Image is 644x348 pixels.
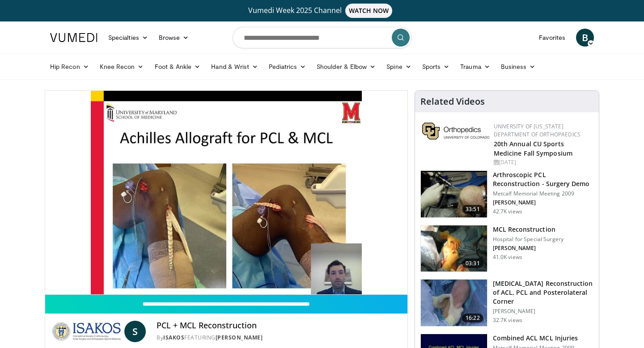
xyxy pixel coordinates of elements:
p: Metcalf Memorial Meeting 2009 [493,190,593,197]
div: [DATE] [494,158,592,166]
a: Sports [417,58,455,76]
h4: Related Videos [420,96,485,107]
input: Search topics, interventions [233,27,411,48]
img: 672811_3.png.150x105_q85_crop-smart_upscale.jpg [421,171,487,217]
a: Browse [153,29,195,47]
span: WATCH NOW [345,4,393,18]
a: 03:31 MCL Reconstruction Hospital for Special Surgery [PERSON_NAME] 41.0K views [420,225,593,272]
p: 42.7K views [493,208,522,215]
a: 33:51 Arthroscopic PCL Reconstruction - Surgery Demo Metcalf Memorial Meeting 2009 [PERSON_NAME] ... [420,170,593,218]
p: Hospital for Special Surgery [493,236,563,243]
a: B [576,29,594,47]
p: [PERSON_NAME] [493,245,563,252]
p: 41.0K views [493,254,522,261]
a: Hand & Wrist [206,58,263,76]
a: Hip Recon [45,58,94,76]
img: 355603a8-37da-49b6-856f-e00d7e9307d3.png.150x105_q85_autocrop_double_scale_upscale_version-0.2.png [422,123,489,140]
img: Stone_ACL_PCL_FL8_Widescreen_640x360_100007535_3.jpg.150x105_q85_crop-smart_upscale.jpg [421,280,487,326]
img: Marx_MCL_100004569_3.jpg.150x105_q85_crop-smart_upscale.jpg [421,225,487,272]
a: Business [496,58,541,76]
p: [PERSON_NAME] [493,308,593,315]
h3: Combined ACL MCL Injuries [493,334,578,343]
span: 16:22 [462,314,483,323]
a: Vumedi Week 2025 ChannelWATCH NOW [51,4,593,18]
a: University of [US_STATE] Department of Orthopaedics [494,123,580,138]
div: By FEATURING [157,334,400,342]
a: Specialties [103,29,153,47]
a: Foot & Ankle [149,58,206,76]
p: 32.7K views [493,317,522,324]
img: VuMedi Logo [50,33,97,42]
a: 16:22 [MEDICAL_DATA] Reconstruction of ACL, PCL and Posterolateral Corner [PERSON_NAME] 32.7K views [420,279,593,327]
span: 03:31 [462,259,483,268]
a: 20th Annual CU Sports Medicine Fall Symposium [494,140,572,157]
h3: MCL Reconstruction [493,225,563,234]
a: Spine [381,58,416,76]
h3: [MEDICAL_DATA] Reconstruction of ACL, PCL and Posterolateral Corner [493,279,593,306]
p: [PERSON_NAME] [493,199,593,206]
a: S [124,321,146,342]
a: ISAKOS [163,334,184,341]
a: Favorites [534,29,571,47]
a: Shoulder & Elbow [311,58,381,76]
a: Knee Recon [94,58,149,76]
img: ISAKOS [52,321,121,342]
a: Trauma [455,58,496,76]
h4: PCL + MCL Reconstruction [157,321,400,331]
a: Pediatrics [263,58,311,76]
a: [PERSON_NAME] [216,334,263,341]
h3: Arthroscopic PCL Reconstruction - Surgery Demo [493,170,593,188]
span: 33:51 [462,205,483,214]
video-js: Video Player [45,91,407,295]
